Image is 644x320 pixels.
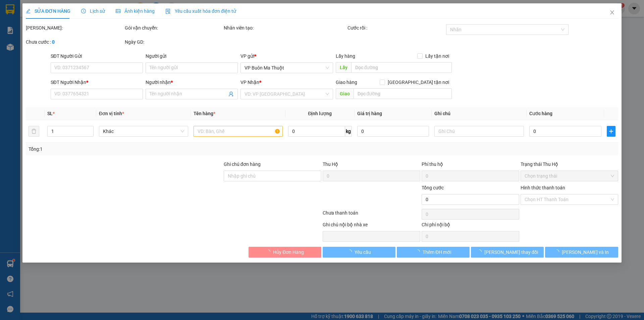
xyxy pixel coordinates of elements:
button: Yêu cầu [323,247,395,258]
span: Chọn trạng thái [525,171,614,181]
span: Yêu cầu xuất hóa đơn điện tử [165,8,236,14]
div: SĐT Người Gửi [51,52,143,60]
span: loading [415,249,423,254]
span: [PERSON_NAME] thay đổi [484,248,538,256]
label: Hình thức thanh toán [521,185,565,190]
span: loading [477,249,484,254]
input: Dọc đường [354,88,452,99]
span: Thêm ĐH mới [423,248,451,256]
div: Ghi chú nội bộ nhà xe [323,221,420,231]
div: [PERSON_NAME]: [26,24,123,32]
span: VP Buôn Ma Thuột [245,63,329,73]
span: [GEOGRAPHIC_DATA] tận nơi [385,79,452,86]
input: Dọc đường [351,62,452,73]
span: [PERSON_NAME] và In [562,248,609,256]
span: Lấy hàng [336,53,355,59]
span: Tên hàng [194,111,215,116]
div: Chưa cước : [26,38,123,46]
div: Trạng thái Thu Hộ [521,161,618,168]
div: Chưa thanh toán [322,209,421,221]
div: Ngày GD: [125,38,222,46]
span: Định lượng [308,111,332,116]
div: Chi phí nội bộ [422,221,519,231]
span: Giao [336,88,354,99]
input: Ghi chú đơn hàng [224,171,321,181]
span: loading [266,249,273,254]
button: delete [29,126,39,137]
div: Phí thu hộ [422,161,519,171]
button: Close [603,3,622,22]
span: Yêu cầu [355,248,371,256]
img: icon [165,9,171,14]
span: clock-circle [81,9,86,13]
div: Cước rồi : [347,24,445,32]
th: Ghi chú [432,107,527,120]
div: Người nhận [146,79,238,86]
span: edit [26,9,31,13]
button: plus [607,126,615,137]
span: Giao hàng [336,80,357,85]
button: Thêm ĐH mới [397,247,470,258]
span: plus [607,129,615,134]
div: VP gửi [241,52,333,60]
div: Tổng: 1 [29,145,249,153]
div: Gói vận chuyển: [125,24,222,32]
span: picture [116,9,120,13]
label: Ghi chú đơn hàng [224,162,261,167]
div: Nhân viên tạo: [224,24,346,32]
span: Cước hàng [529,111,552,116]
span: kg [345,126,352,137]
div: SĐT Người Nhận [51,79,143,86]
span: Tổng cước [422,185,444,190]
span: Hủy Đơn Hàng [273,248,304,256]
span: user-add [229,91,234,97]
span: SL [47,111,53,116]
span: Giá trị hàng [357,111,382,116]
span: VP Nhận [241,80,260,85]
span: loading [347,249,355,254]
input: Ghi Chú [435,126,524,137]
span: Ảnh kiện hàng [116,8,155,14]
span: Lịch sử [81,8,105,14]
span: Khác [103,126,184,136]
span: Lấy [336,62,351,73]
span: Lấy tận nơi [423,52,452,60]
span: Đơn vị tính [99,111,124,116]
button: Hủy Đơn Hàng [249,247,321,258]
span: loading [554,249,562,254]
span: SỬA ĐƠN HÀNG [26,8,70,14]
span: Thu Hộ [323,162,338,167]
button: [PERSON_NAME] thay đổi [471,247,544,258]
button: [PERSON_NAME] và In [545,247,618,258]
input: VD: Bàn, Ghế [194,126,283,137]
b: 0 [52,39,55,45]
div: Người gửi [146,52,238,60]
span: close [609,10,615,15]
